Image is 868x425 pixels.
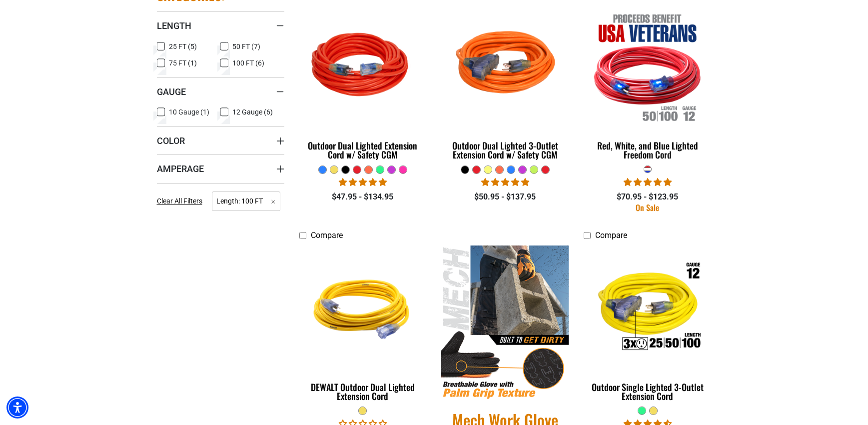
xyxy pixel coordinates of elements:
[339,177,387,187] span: 4.81 stars
[584,382,711,400] div: Outdoor Single Lighted 3-Outlet Extension Cord
[584,245,711,406] a: Outdoor Single Lighted 3-Outlet Extension Cord Outdoor Single Lighted 3-Outlet Extension Cord
[232,108,273,115] span: 12 Gauge (6)
[300,250,426,365] img: DEWALT Outdoor Dual Lighted Extension Cord
[157,163,204,174] span: Amperage
[157,11,284,39] summary: Length
[595,230,627,240] span: Compare
[585,250,711,365] img: Outdoor Single Lighted 3-Outlet Extension Cord
[584,141,711,159] div: Red, White, and Blue Lighted Freedom Cord
[441,245,569,400] img: Mech Work Glove
[299,245,427,406] a: DEWALT Outdoor Dual Lighted Extension Cord DEWALT Outdoor Dual Lighted Extension Cord
[299,4,427,165] a: Red Outdoor Dual Lighted Extension Cord w/ Safety CGM
[441,191,569,203] div: $50.95 - $137.95
[442,9,568,124] img: orange
[481,177,529,187] span: 4.80 stars
[299,141,427,159] div: Outdoor Dual Lighted Extension Cord w/ Safety CGM
[441,141,569,159] div: Outdoor Dual Lighted 3-Outlet Extension Cord w/ Safety CGM
[441,4,569,165] a: orange Outdoor Dual Lighted 3-Outlet Extension Cord w/ Safety CGM
[157,77,284,105] summary: Gauge
[169,43,197,50] span: 25 FT (5)
[157,20,191,31] span: Length
[585,9,711,124] img: Red, White, and Blue Lighted Freedom Cord
[232,59,264,66] span: 100 FT (6)
[157,197,202,205] span: Clear All Filters
[157,196,206,206] a: Clear All Filters
[157,135,185,146] span: Color
[157,86,186,97] span: Gauge
[299,382,427,400] div: DEWALT Outdoor Dual Lighted Extension Cord
[624,177,672,187] span: 5.00 stars
[157,154,284,182] summary: Amperage
[157,126,284,154] summary: Color
[169,59,197,66] span: 75 FT (1)
[584,191,711,203] div: $70.95 - $123.95
[212,191,280,211] span: Length: 100 FT
[300,9,426,124] img: Red
[212,196,280,205] a: Length: 100 FT
[169,108,209,115] span: 10 Gauge (1)
[299,191,427,203] div: $47.95 - $134.95
[6,396,28,418] div: Accessibility Menu
[232,43,260,50] span: 50 FT (7)
[311,230,343,240] span: Compare
[584,4,711,165] a: Red, White, and Blue Lighted Freedom Cord Red, White, and Blue Lighted Freedom Cord
[584,203,711,211] div: On Sale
